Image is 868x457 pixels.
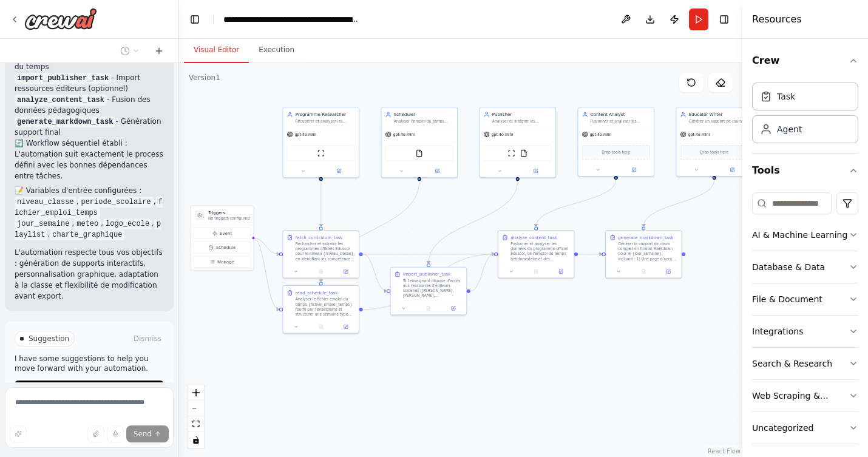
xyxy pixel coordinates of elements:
[752,325,803,337] div: Integrations
[29,334,69,344] span: Suggestion
[426,181,521,263] g: Edge from 5a40928a-b7bb-436d-af7c-8f7dd3fed534 to 77595706-8a51-4289-bb93-0927f2221168
[103,218,152,229] code: logo_ecole
[15,218,72,229] code: jour_semaine
[335,323,356,330] button: Open in side panel
[216,245,236,251] span: Schedule
[752,261,825,273] div: Database & Data
[296,119,355,124] div: Récupérer et analyser les programmes officiels Eduscol pour les niveaux {niveau_classe} choisis p...
[498,230,575,278] div: analyze_content_taskFusionner et analyser les données du programme officiel Eduscol, de l'emploi ...
[249,38,304,63] button: Execution
[15,196,164,218] li: , ,
[715,166,750,174] button: Open in side panel
[15,94,164,116] li: - Fusion des données pédagogiques
[442,305,464,312] button: Open in side panel
[618,242,677,261] div: Générer le support de cours complet en format Markdown pour le {jour_semaine}, incluant : 1) Une ...
[390,267,467,315] div: import_publisher_taskSi l'enseignant dispose d'accès aux ressources d'éditeurs scolaires ([PERSON...
[194,242,251,253] button: Schedule
[15,116,164,138] li: - Génération support final
[752,316,858,347] button: Integrations
[777,90,795,103] div: Task
[295,132,316,137] span: gpt-4o-mini
[15,185,164,196] h2: 📝 Variables d'entrée configurées :
[752,390,849,402] div: Web Scraping & Browsing
[317,149,325,157] img: ScrapeWebsiteTool
[282,285,359,333] div: read_schedule_taskAnalyser le fichier emploi du temps {fichier_emploi_temps} fourni par l'enseign...
[520,149,527,157] img: FileReadTool
[551,268,572,275] button: Open in side panel
[688,132,710,137] span: gpt-4o-mini
[591,112,650,118] div: Content Analyst
[700,149,728,155] span: Drop tools here
[752,219,858,251] button: AI & Machine Learning
[518,168,553,175] button: Open in side panel
[149,44,169,58] button: Start a new chat
[194,256,251,268] button: Manage
[618,234,674,240] div: generate_markdown_task
[420,168,455,175] button: Open in side panel
[188,432,204,448] button: toggle interactivity
[24,8,97,30] img: Logo
[752,283,858,315] button: File & Document
[470,251,494,294] g: Edge from 77595706-8a51-4289-bb93-0927f2221168 to eed13a87-c9b4-4d9a-8c0e-3e239f3e8a9e
[523,268,549,275] button: No output available
[15,354,164,373] p: I have some suggestions to help you move forward with your automation.
[752,293,822,305] div: File & Document
[194,228,251,239] button: Event
[134,429,152,439] span: Send
[318,181,422,282] g: Edge from fda59837-962a-4c31-b044-f0ef9ba2aa95 to da2d9c79-9f6a-490c-838b-5a6868c2b1ea
[403,271,450,277] div: import_publisher_task
[752,251,858,283] button: Database & Data
[318,181,324,226] g: Edge from be1fc921-550b-4d16-b78b-1e32728ddb8a to c493a630-5a6d-4034-9808-a9ce727b80ca
[777,123,802,135] div: Agent
[184,38,249,63] button: Visual Editor
[590,132,611,137] span: gpt-4o-mini
[689,112,748,118] div: Educator Writer
[208,210,249,216] h3: Triggers
[131,333,164,345] button: Dismiss
[188,385,204,448] div: React Flow controls
[602,149,630,155] span: Drop tools here
[676,107,753,176] div: Educator WriterGénérer un support de cours complet en format Markdown pour le {jour_semaine}, inc...
[363,251,495,257] g: Edge from c493a630-5a6d-4034-9808-a9ce727b80ca to eed13a87-c9b4-4d9a-8c0e-3e239f3e8a9e
[479,107,556,177] div: PublisherAnalyser et intégrer les ressources des éditeurs scolaires ([PERSON_NAME], [PERSON_NAME]...
[492,119,552,124] div: Analyser et intégrer les ressources des éditeurs scolaires ([PERSON_NAME], [PERSON_NAME], [PERSON...
[189,73,220,83] div: Version 1
[186,11,203,28] button: Hide left sidebar
[752,348,858,379] button: Search & Research
[492,132,513,137] span: gpt-4o-mini
[15,218,161,240] code: playlist
[752,357,832,370] div: Search & Research
[416,149,423,157] img: FileReadTool
[394,119,453,124] div: Analyser l'emploi du temps hebdomadaire fourni par l'enseignant (fichier {fichier_emploi_temps}) ...
[716,11,733,28] button: Hide right sidebar
[223,13,360,25] nav: breadcrumb
[253,235,279,257] g: Edge from triggers to c493a630-5a6d-4034-9808-a9ce727b80ca
[752,188,858,454] div: Tools
[322,168,356,175] button: Open in side panel
[296,234,343,240] div: fetch_curriculum_task
[510,234,557,240] div: analyze_content_task
[689,119,748,124] div: Générer un support de cours complet en format Markdown pour le {jour_semaine}, incluant une page ...
[78,197,153,208] code: periode_scolaire
[640,180,717,226] g: Edge from 5f68aa74-1e23-4bd6-97ad-19ea9f9830aa to f887226e-c49b-49f8-b02a-3274217ab080
[15,73,111,84] code: import_publisher_task
[208,216,249,221] p: No triggers configured
[15,72,164,94] li: - Import ressources éditeurs (optionnel)
[282,107,359,177] div: Programme ResearcherRécupérer et analyser les programmes officiels Eduscol pour les niveaux {nive...
[533,180,619,226] g: Edge from ac369af9-a558-48f1-9478-13e4e39e5d63 to eed13a87-c9b4-4d9a-8c0e-3e239f3e8a9e
[578,107,655,176] div: Content AnalystFusionner et analyser les données provenant du programme Eduscol, de l'emploi du t...
[217,259,234,265] span: Manage
[15,197,163,218] code: fichier_emploi_temps
[578,251,602,257] g: Edge from eed13a87-c9b4-4d9a-8c0e-3e239f3e8a9e to f887226e-c49b-49f8-b02a-3274217ab080
[253,235,279,313] g: Edge from triggers to da2d9c79-9f6a-490c-838b-5a6868c2b1ea
[188,385,204,401] button: zoom in
[296,297,355,316] div: Analyser le fichier emploi du temps {fichier_emploi_temps} fourni par l'enseignant et structurer ...
[115,44,144,58] button: Switch to previous chat
[752,44,858,78] button: Crew
[10,425,27,442] button: Improve this prompt
[605,230,682,278] div: generate_markdown_taskGénérer le support de cours complet en format Markdown pour le {jour_semain...
[363,251,387,294] g: Edge from c493a630-5a6d-4034-9808-a9ce727b80ca to 77595706-8a51-4289-bb93-0927f2221168
[658,268,679,275] button: Open in side panel
[752,412,858,444] button: Uncategorized
[416,305,442,312] button: No output available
